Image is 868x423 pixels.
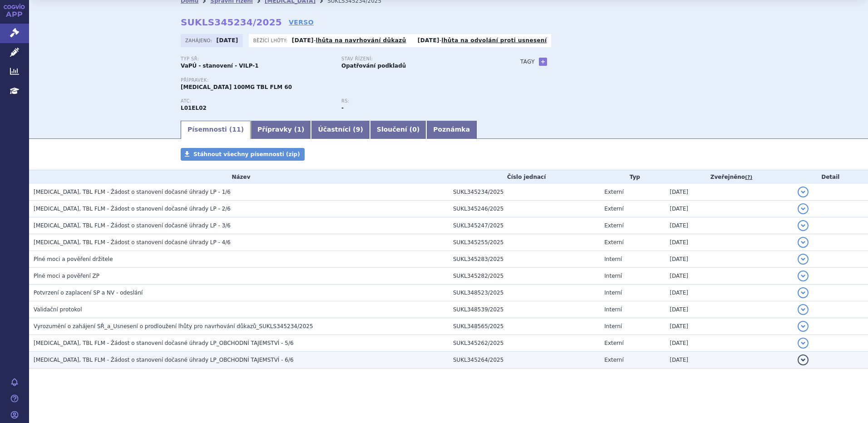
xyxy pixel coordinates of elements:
a: lhůta na odvolání proti usnesení [442,37,547,44]
span: 1 [297,126,301,133]
p: ATC: [181,98,332,104]
strong: [DATE] [217,37,238,44]
td: SUKL348523/2025 [449,285,600,301]
strong: Opatřování podkladů [341,63,406,69]
th: Zveřejněno [665,170,793,184]
td: [DATE] [665,184,793,201]
button: detail [798,187,809,197]
span: 9 [356,126,360,133]
td: SUKL345262/2025 [449,335,600,352]
a: Poznámka [426,121,477,139]
a: + [539,58,547,66]
td: [DATE] [665,251,793,268]
span: Externí [604,189,623,195]
span: Externí [604,206,623,212]
span: Interní [604,323,622,330]
td: [DATE] [665,268,793,285]
td: SUKL348565/2025 [449,318,600,335]
span: CALQUENCE, TBL FLM - Žádost o stanovení dočasné úhrady LP_OBCHODNÍ TAJEMSTVÍ - 5/6 [34,340,294,346]
td: SUKL345264/2025 [449,352,600,369]
td: [DATE] [665,301,793,318]
strong: SUKLS345234/2025 [181,17,282,28]
abbr: (?) [745,174,752,181]
button: detail [798,304,809,315]
th: Číslo jednací [449,170,600,184]
a: Stáhnout všechny písemnosti (zip) [181,148,305,161]
button: detail [798,220,809,231]
strong: AKALABRUTINIB [181,105,207,111]
th: Detail [793,170,868,184]
td: SUKL345255/2025 [449,234,600,251]
span: [MEDICAL_DATA] 100MG TBL FLM 60 [181,84,292,90]
button: detail [798,354,809,365]
strong: [DATE] [292,37,314,44]
a: Sloučení (0) [370,121,426,139]
th: Název [29,170,449,184]
span: CALQUENCE, TBL FLM - Žádost o stanovení dočasné úhrady LP - 2/6 [34,206,231,212]
button: detail [798,321,809,332]
span: Běžící lhůty: [253,37,290,44]
p: Stav řízení: [341,56,493,62]
span: Plné moci a pověření ZP [34,273,99,279]
span: 0 [412,126,417,133]
td: [DATE] [665,318,793,335]
span: Externí [604,340,623,346]
strong: [DATE] [418,37,439,44]
span: Interní [604,256,622,262]
a: Účastníci (9) [311,121,370,139]
span: Interní [604,273,622,279]
p: Přípravek: [181,78,502,83]
p: RS: [341,98,493,104]
span: Validační protokol [34,306,82,313]
span: CALQUENCE, TBL FLM - Žádost o stanovení dočasné úhrady LP_OBCHODNÍ TAJEMSTVÍ - 6/6 [34,357,294,363]
span: Stáhnout všechny písemnosti (zip) [193,151,300,157]
td: SUKL348539/2025 [449,301,600,318]
span: Interní [604,306,622,313]
span: 11 [232,126,241,133]
a: Písemnosti (11) [181,121,251,139]
td: [DATE] [665,285,793,301]
span: Zahájeno: [185,37,214,44]
span: Externí [604,357,623,363]
p: - [292,37,406,44]
button: detail [798,254,809,265]
span: Potvrzení o zaplacení SP a NV - odeslání [34,290,143,296]
p: Typ SŘ: [181,56,332,62]
span: Plné moci a pověření držitele [34,256,113,262]
strong: VaPÚ - stanovení - VILP-1 [181,63,259,69]
button: detail [798,271,809,281]
span: Vyrozumění o zahájení SŘ_a_Usnesení o prodloužení lhůty pro navrhování důkazů_SUKLS345234/2025 [34,323,313,330]
span: Externí [604,239,623,246]
td: [DATE] [665,352,793,369]
button: detail [798,287,809,298]
button: detail [798,237,809,248]
a: Přípravky (1) [251,121,311,139]
td: SUKL345282/2025 [449,268,600,285]
span: CALQUENCE, TBL FLM - Žádost o stanovení dočasné úhrady LP - 1/6 [34,189,231,195]
td: [DATE] [665,217,793,234]
button: detail [798,338,809,349]
td: SUKL345234/2025 [449,184,600,201]
td: [DATE] [665,335,793,352]
th: Typ [600,170,665,184]
span: Externí [604,222,623,229]
button: detail [798,203,809,214]
td: [DATE] [665,234,793,251]
span: Interní [604,290,622,296]
td: [DATE] [665,201,793,217]
td: SUKL345246/2025 [449,201,600,217]
td: SUKL345247/2025 [449,217,600,234]
span: CALQUENCE, TBL FLM - Žádost o stanovení dočasné úhrady LP - 3/6 [34,222,231,229]
a: lhůta na navrhování důkazů [316,37,406,44]
p: - [418,37,547,44]
td: SUKL345283/2025 [449,251,600,268]
strong: - [341,105,344,111]
a: VERSO [289,18,314,27]
h3: Tagy [520,56,535,67]
span: CALQUENCE, TBL FLM - Žádost o stanovení dočasné úhrady LP - 4/6 [34,239,231,246]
